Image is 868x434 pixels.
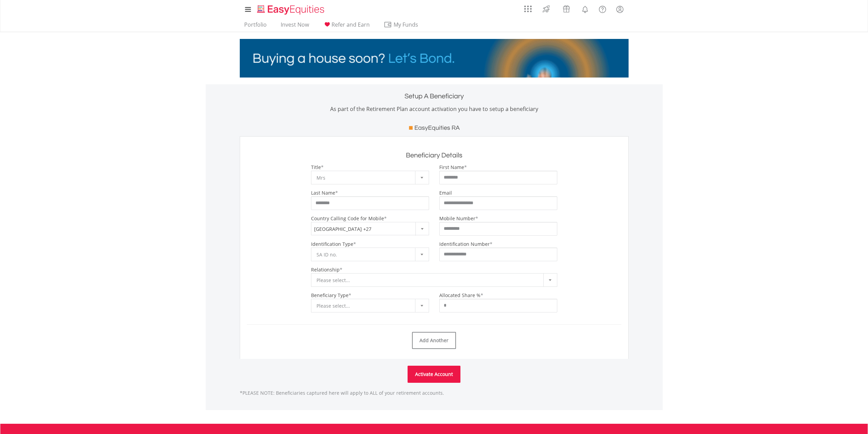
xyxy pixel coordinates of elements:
label: Email [439,190,452,196]
label: Identification Number [439,241,490,247]
label: Relationship [311,266,340,273]
a: Vouchers [556,2,576,14]
a: Invest Now [278,21,312,32]
label: Country Calling Code for Mobile [311,215,384,222]
label: Title [311,164,321,170]
span: Mrs [317,171,413,185]
a: Refer and Earn [320,21,372,32]
a: Add Another [412,332,456,349]
button: Activate Account [408,366,460,383]
a: Portfolio [241,21,269,32]
span: Please select... [317,299,413,313]
label: Last Name [311,190,335,196]
img: vouchers-v2.svg [561,3,572,14]
span: South Africa +27 [311,222,429,235]
span: South Africa +27 [311,222,429,236]
a: My Profile [611,2,629,17]
a: Home page [254,2,327,15]
label: Allocated Share % [439,292,481,298]
img: grid-menu-icon.svg [524,5,532,13]
h3: EasyEquities RA [414,123,460,133]
div: *PLEASE NOTE: Beneficiaries captured here will apply to ALL of your retirement accounts. [240,359,629,396]
img: thrive-v2.svg [541,3,552,14]
h2: Setup A Beneficiary [240,91,629,101]
h4: As part of the Retirement Plan account activation you have to setup a beneficiary [240,105,629,113]
label: First Name [439,164,464,170]
img: EasyEquities_Logo.png [256,4,327,15]
img: EasyMortage Promotion Banner [240,39,629,78]
label: Beneficiary Type [311,292,349,298]
h2: Beneficiary Details [247,150,621,160]
span: SA ID no. [317,248,413,262]
a: FAQ's and Support [594,2,611,15]
a: AppsGrid [520,2,536,13]
label: Mobile Number [439,215,475,222]
label: Identification Type [311,241,353,247]
span: My Funds [384,20,428,29]
span: Please select... [317,274,542,287]
span: Refer and Earn [332,21,370,28]
a: Notifications [576,2,594,15]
